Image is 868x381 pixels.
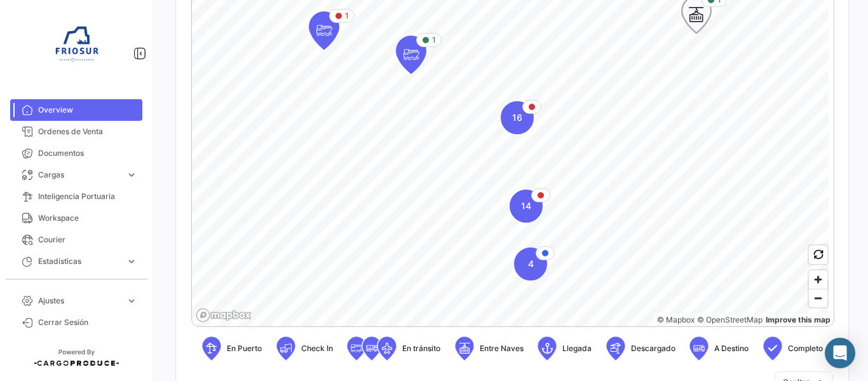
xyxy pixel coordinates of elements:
button: Zoom out [809,289,827,307]
div: Map marker [309,11,339,50]
div: Map marker [396,36,426,74]
a: Courier [10,229,142,251]
span: Workspace [38,212,137,224]
span: 4 [528,258,534,270]
span: Ajustes [38,295,121,307]
div: Abrir Intercom Messenger [825,338,855,368]
span: Overview [38,104,137,116]
a: Inteligencia Portuaria [10,186,142,207]
span: 16 [512,111,522,124]
a: Overview [10,99,142,121]
div: Map marker [514,247,547,281]
a: Map feedback [766,315,831,324]
span: Descargado [631,343,675,354]
span: 1 [432,34,436,46]
img: 6ea6c92c-e42a-4aa8-800a-31a9cab4b7b0.jpg [44,15,108,79]
span: expand_more [126,256,137,267]
span: expand_more [126,169,137,181]
span: Inteligencia Portuaria [38,191,137,202]
span: Courier [38,234,137,246]
span: Entre Naves [480,343,524,354]
span: Cargas [38,169,121,181]
a: Mapbox [657,315,695,324]
a: Mapbox logo [196,308,252,322]
span: Documentos [38,148,137,159]
button: Zoom in [809,270,827,289]
span: expand_more [126,295,137,307]
span: A Destino [714,343,749,354]
a: Ordenes de Venta [10,121,142,142]
span: 14 [521,200,531,212]
span: Zoom out [809,289,827,307]
span: Check In [301,343,333,354]
span: En Puerto [227,343,262,354]
span: En tránsito [402,343,440,354]
span: Ordenes de Venta [38,126,137,137]
div: Map marker [510,190,543,223]
a: OpenStreetMap [697,315,763,324]
a: Workspace [10,207,142,229]
a: Documentos [10,142,142,164]
span: Estadísticas [38,256,121,267]
div: Map marker [501,101,534,134]
span: Cerrar Sesión [38,317,137,328]
span: 1 [345,10,349,22]
span: Completo [788,343,823,354]
span: Llegada [562,343,592,354]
